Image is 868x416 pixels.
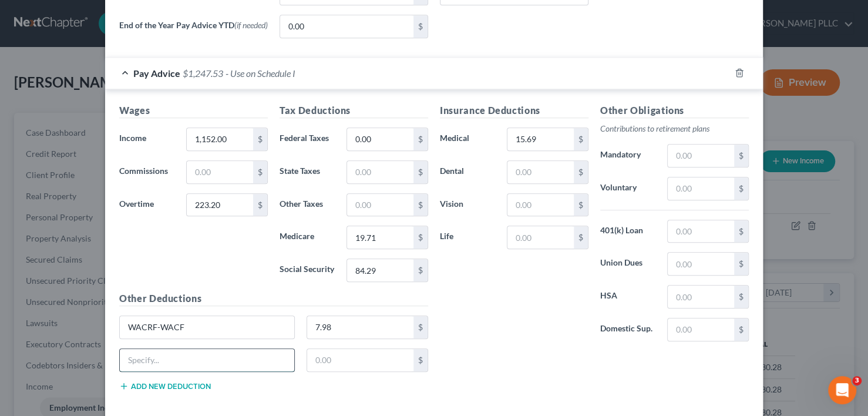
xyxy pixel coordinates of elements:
[113,160,180,184] label: Commissions
[253,194,267,216] div: $
[594,318,661,341] label: Domestic Sup.
[133,68,180,79] span: Pay Advice
[119,133,146,143] span: Income
[734,318,748,341] div: $
[274,259,341,282] label: Social Security
[113,193,180,217] label: Overtime
[434,226,501,249] label: Life
[668,286,734,308] input: 0.00
[413,128,428,150] div: $
[183,68,223,79] span: $1,247.53
[413,194,428,216] div: $
[280,15,413,38] input: 0.00
[280,103,428,118] h5: Tax Deductions
[828,376,856,404] iframe: Intercom live chat
[347,226,413,249] input: 0.00
[347,259,413,281] input: 0.00
[347,194,413,216] input: 0.00
[274,226,341,249] label: Medicare
[413,259,428,281] div: $
[600,103,749,118] h5: Other Obligations
[119,291,428,306] h5: Other Deductions
[668,253,734,275] input: 0.00
[274,193,341,217] label: Other Taxes
[594,252,661,276] label: Union Dues
[507,128,574,150] input: 0.00
[440,103,588,118] h5: Insurance Deductions
[307,316,414,338] input: 0.00
[307,349,414,371] input: 0.00
[574,128,588,150] div: $
[253,161,267,183] div: $
[574,194,588,216] div: $
[413,316,428,338] div: $
[594,285,661,308] label: HSA
[594,144,661,167] label: Mandatory
[507,194,574,216] input: 0.00
[413,349,428,371] div: $
[413,226,428,249] div: $
[119,103,268,118] h5: Wages
[734,286,748,308] div: $
[226,68,295,79] span: - Use on Schedule I
[119,381,211,391] button: Add new deduction
[668,177,734,200] input: 0.00
[434,128,501,151] label: Medical
[734,220,748,243] div: $
[347,161,413,183] input: 0.00
[734,145,748,167] div: $
[507,226,574,249] input: 0.00
[852,376,862,385] span: 3
[668,145,734,167] input: 0.00
[668,318,734,341] input: 0.00
[274,128,341,151] label: Federal Taxes
[274,160,341,184] label: State Taxes
[434,160,501,184] label: Dental
[594,177,661,200] label: Voluntary
[347,128,413,150] input: 0.00
[594,220,661,243] label: 401(k) Loan
[120,316,294,338] input: Specify...
[187,194,253,216] input: 0.00
[734,177,748,200] div: $
[113,15,274,48] label: End of the Year Pay Advice YTD
[187,128,253,150] input: 0.00
[668,220,734,243] input: 0.00
[234,20,268,30] span: (if needed)
[413,15,428,38] div: $
[734,253,748,275] div: $
[413,161,428,183] div: $
[253,128,267,150] div: $
[600,123,749,135] p: Contributions to retirement plans
[434,193,501,217] label: Vision
[187,161,253,183] input: 0.00
[574,226,588,249] div: $
[507,161,574,183] input: 0.00
[574,161,588,183] div: $
[120,349,294,371] input: Specify...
